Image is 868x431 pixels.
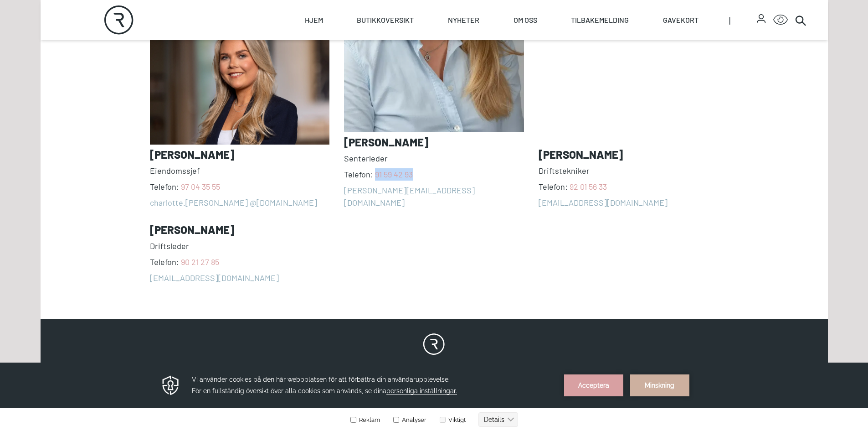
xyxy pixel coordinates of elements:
[375,169,413,179] a: 91 59 42 93
[438,54,466,61] label: Viktigt
[150,165,330,177] span: Eiendomssjef
[150,15,330,145] img: photo of Charlotte Søgaard Nilsen
[539,165,719,177] span: Driftstekniker
[344,136,524,149] h3: [PERSON_NAME]
[150,240,330,252] span: Driftsleder
[181,182,220,192] a: 97 04 35 55
[150,148,330,161] h3: [PERSON_NAME]
[393,54,399,60] input: Analyser
[150,181,330,193] span: Telefon:
[150,197,330,209] a: charlotte.[PERSON_NAME] @[DOMAIN_NAME]
[150,256,330,268] span: Telefon:
[539,181,719,193] span: Telefon:
[539,197,719,209] a: [EMAIL_ADDRESS][DOMAIN_NAME]
[630,12,689,34] button: Minskning
[478,50,518,64] button: Details
[150,272,330,284] a: [EMAIL_ADDRESS][DOMAIN_NAME]
[391,54,426,61] label: Analyser
[344,168,524,181] span: Telefon:
[564,12,623,34] button: Acceptera
[350,54,356,60] input: Reklam
[386,25,457,32] span: personliga inställningar.
[539,148,719,161] h3: [PERSON_NAME]
[440,54,446,60] input: Viktigt
[570,182,607,192] a: 92 01 56 33
[344,152,524,165] span: Senterleder
[484,53,504,61] text: Details
[150,223,330,236] h3: [PERSON_NAME]
[192,11,553,34] h3: Vi använder cookies på den här webbplatsen för att förbättra din användarupplevelse. För en fulls...
[350,54,380,61] label: Reklam
[161,12,180,34] img: Privacy reminder
[181,257,219,267] a: 90 21 27 85
[344,184,524,209] a: [PERSON_NAME][EMAIL_ADDRESS][DOMAIN_NAME]
[773,13,788,27] button: Open Accessibility Menu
